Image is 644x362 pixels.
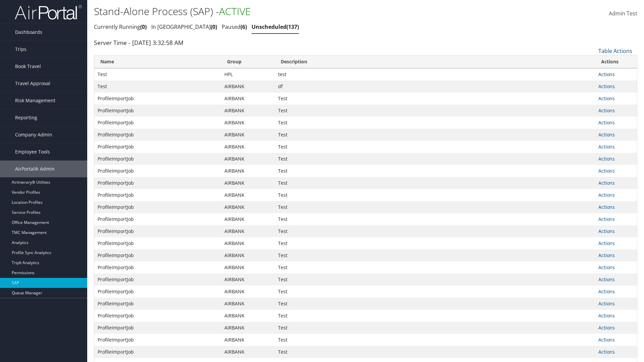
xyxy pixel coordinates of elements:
[275,334,595,346] td: Test
[222,23,247,31] a: Paused6
[221,201,275,213] td: AIRBANK
[15,126,52,143] span: Company Admin
[94,225,221,237] td: ProfileImportJob
[275,213,595,225] td: Test
[275,93,595,105] td: Test
[94,310,221,322] td: ProfileImportJob
[221,68,275,80] td: HPL
[275,141,595,153] td: Test
[221,274,275,286] td: AIRBANK
[275,346,595,358] td: Test
[94,322,221,334] td: ProfileImportJob
[275,105,595,117] td: Test
[221,165,275,177] td: AIRBANK
[275,298,595,310] td: Test
[221,237,275,249] td: AIRBANK
[15,75,50,92] span: Travel Approval
[94,249,221,261] td: ProfileImportJob
[94,4,456,18] h1: Stand-Alone Process (SAP) -
[15,92,55,109] span: Risk Management
[598,83,615,89] a: Actions
[598,312,615,319] a: Actions
[275,165,595,177] td: Test
[598,252,615,258] a: Actions
[275,117,595,129] td: Test
[221,286,275,298] td: AIRBANK
[221,298,275,310] td: AIRBANK
[275,237,595,249] td: Test
[221,105,275,117] td: AIRBANK
[94,55,221,68] th: Name: activate to sort column ascending
[15,24,42,41] span: Dashboards
[151,23,217,31] a: In [GEOGRAPHIC_DATA]0
[598,143,615,150] a: Actions
[15,143,50,160] span: Employee Tools
[94,117,221,129] td: ProfileImportJob
[94,334,221,346] td: ProfileImportJob
[275,129,595,141] td: Test
[15,109,37,126] span: Reporting
[94,141,221,153] td: ProfileImportJob
[275,225,595,237] td: Test
[598,288,615,295] a: Actions
[598,324,615,331] a: Actions
[275,249,595,261] td: Test
[275,261,595,274] td: Test
[15,58,41,75] span: Book Travel
[221,93,275,105] td: AIRBANK
[221,189,275,201] td: AIRBANK
[94,68,221,80] td: Test
[275,310,595,322] td: Test
[94,201,221,213] td: ProfileImportJob
[275,68,595,80] td: test
[598,240,615,246] a: Actions
[275,55,595,68] th: Description
[275,274,595,286] td: Test
[275,322,595,334] td: Test
[94,153,221,165] td: ProfileImportJob
[15,161,55,177] span: AirPortal® Admin
[275,201,595,213] td: Test
[275,177,595,189] td: Test
[598,276,615,283] a: Actions
[94,177,221,189] td: ProfileImportJob
[595,55,637,68] th: Actions
[140,23,147,31] span: 0
[221,129,275,141] td: AIRBANK
[275,189,595,201] td: Test
[221,346,275,358] td: AIRBANK
[598,95,615,102] a: Actions
[275,286,595,298] td: Test
[275,80,595,93] td: df
[598,156,615,162] a: Actions
[240,23,247,31] span: 6
[94,261,221,274] td: ProfileImportJob
[609,10,637,17] span: Admin Test
[94,189,221,201] td: ProfileImportJob
[221,117,275,129] td: AIRBANK
[94,286,221,298] td: ProfileImportJob
[221,141,275,153] td: AIRBANK
[221,55,275,68] th: Group: activate to sort column ascending
[221,334,275,346] td: AIRBANK
[94,23,147,31] a: Currently Running0
[221,225,275,237] td: AIRBANK
[598,119,615,126] a: Actions
[221,310,275,322] td: AIRBANK
[94,274,221,286] td: ProfileImportJob
[598,168,615,174] a: Actions
[94,38,637,47] div: Server Time - [DATE] 3:32:58 AM
[252,23,299,31] a: Unscheduled137
[598,349,615,355] a: Actions
[598,192,615,198] a: Actions
[286,23,299,31] span: 137
[598,228,615,234] a: Actions
[94,105,221,117] td: ProfileImportJob
[94,237,221,249] td: ProfileImportJob
[221,153,275,165] td: AIRBANK
[221,177,275,189] td: AIRBANK
[94,93,221,105] td: ProfileImportJob
[275,153,595,165] td: Test
[15,41,26,58] span: Trips
[221,213,275,225] td: AIRBANK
